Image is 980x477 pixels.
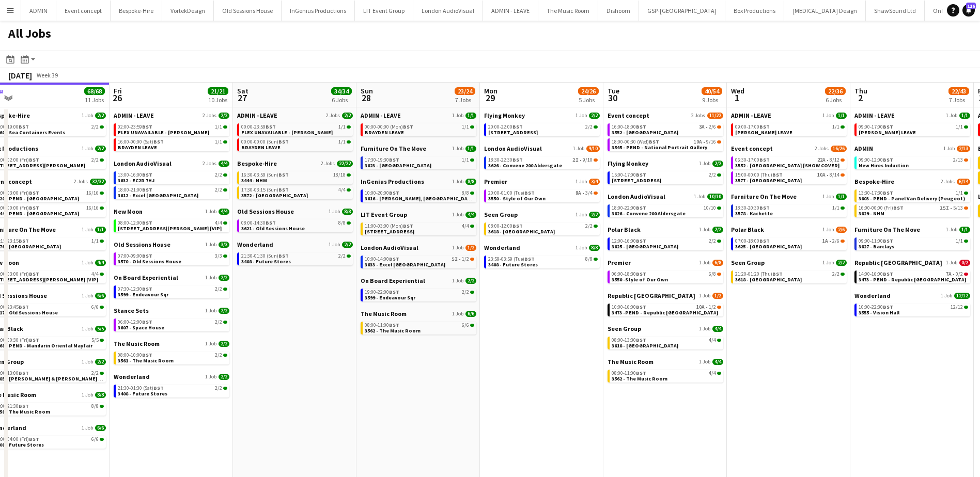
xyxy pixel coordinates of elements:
[866,1,925,21] button: ShawSound Ltd
[725,1,784,21] button: Box Productions
[162,1,214,21] button: VortekDesign
[483,1,538,21] button: ADMIN - LEAVE
[598,1,639,21] button: Dishoom
[21,1,56,21] button: ADMIN
[784,1,866,21] button: [MEDICAL_DATA] Design
[214,1,282,21] button: Old Sessions House
[962,4,975,17] a: 116
[111,1,162,21] button: Bespoke-Hire
[966,3,976,9] span: 116
[34,71,60,79] span: Week 39
[8,70,32,81] div: [DATE]
[56,1,111,21] button: Event concept
[639,1,725,21] button: GSP-[GEOGRAPHIC_DATA]
[538,1,598,21] button: The Music Room
[282,1,355,21] button: InGenius Productions
[413,1,483,21] button: London AudioVisual
[355,1,413,21] button: LIT Event Group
